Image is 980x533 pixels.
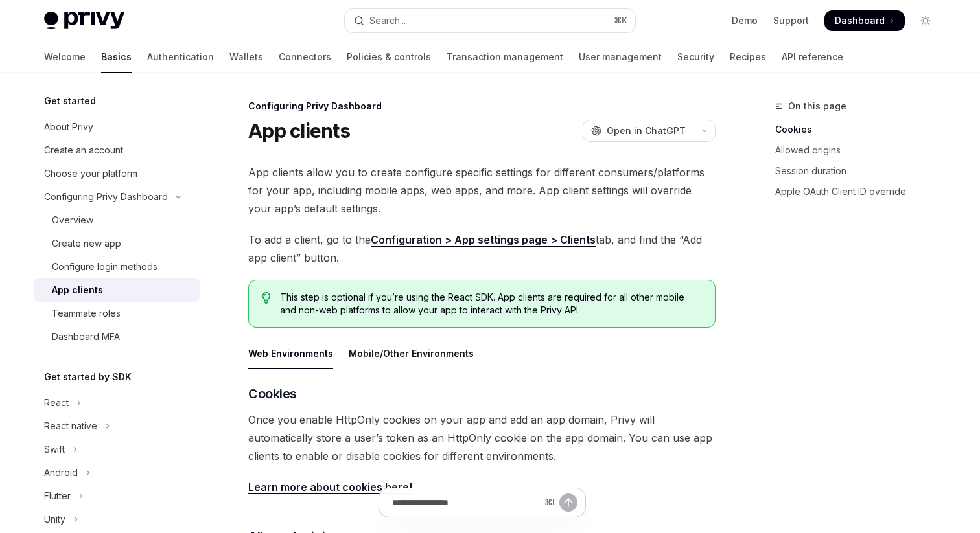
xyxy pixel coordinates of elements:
[392,488,539,517] input: Ask a question...
[44,93,96,109] h5: Get started
[34,461,200,484] button: Toggle Android section
[583,120,694,142] button: Open in ChatGPT
[775,119,946,140] a: Cookies
[248,100,716,113] div: Configuring Privy Dashboard
[788,98,846,114] span: On this page
[730,41,766,73] a: Recipes
[371,233,596,247] a: Configuration > App settings page > Clients
[579,41,662,73] a: User management
[248,385,297,403] span: Cookies
[44,488,71,504] div: Flutter
[52,259,157,275] div: Configure login methods
[559,493,577,512] button: Send message
[44,41,86,73] a: Welcome
[44,142,123,158] div: Create an account
[229,41,263,73] a: Wallets
[34,185,200,209] button: Toggle Configuring Privy Dashboard section
[34,162,200,185] a: Choose your platform
[44,12,124,30] img: light logo
[775,181,946,202] a: Apple OAuth Client ID override
[248,411,716,465] span: Once you enable HttpOnly cookies on your app and add an app domain, Privy will automatically stor...
[835,14,885,27] span: Dashboard
[677,41,714,73] a: Security
[34,438,200,461] button: Toggle Swift section
[248,338,333,369] div: Web Environments
[52,282,103,298] div: App clients
[248,481,412,494] a: Learn more about cookies here!
[52,306,121,321] div: Teammate roles
[614,16,627,26] span: ⌘ K
[345,9,635,32] button: Open search
[44,465,78,481] div: Android
[44,442,65,457] div: Swift
[44,119,93,135] div: About Privy
[34,414,200,438] button: Toggle React native section
[34,255,200,278] a: Configure login methods
[34,209,200,232] a: Overview
[775,161,946,181] a: Session duration
[447,41,563,73] a: Transaction management
[52,236,121,251] div: Create new app
[34,278,200,302] a: App clients
[248,478,716,496] span: .
[782,41,843,73] a: API reference
[280,291,702,317] span: This step is optional if you’re using the React SDK. App clients are required for all other mobil...
[44,189,168,205] div: Configuring Privy Dashboard
[349,338,474,369] div: Mobile/Other Environments
[775,140,946,161] a: Allowed origins
[34,484,200,508] button: Toggle Flutter section
[34,391,200,414] button: Toggle React section
[34,325,200,348] a: Dashboard MFA
[248,163,716,218] span: App clients allow you to create configure specific settings for different consumers/platforms for...
[262,292,271,304] svg: Tip
[44,418,97,434] div: React native
[34,232,200,255] a: Create new app
[824,10,905,31] a: Dashboard
[347,41,431,73] a: Policies & controls
[44,395,69,411] div: React
[248,231,716,267] span: To add a client, go to the tab, and find the “Add app client” button.
[44,512,65,527] div: Unity
[369,13,406,28] div: Search...
[34,115,200,139] a: About Privy
[44,166,137,181] div: Choose your platform
[915,10,936,31] button: Toggle dark mode
[101,41,132,73] a: Basics
[52,212,93,228] div: Overview
[52,329,120,345] div: Dashboard MFA
[607,124,686,137] span: Open in ChatGPT
[147,41,214,73] a: Authentication
[34,302,200,325] a: Teammate roles
[44,369,132,385] h5: Get started by SDK
[34,139,200,162] a: Create an account
[773,14,809,27] a: Support
[248,119,350,142] h1: App clients
[732,14,758,27] a: Demo
[279,41,331,73] a: Connectors
[34,508,200,531] button: Toggle Unity section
